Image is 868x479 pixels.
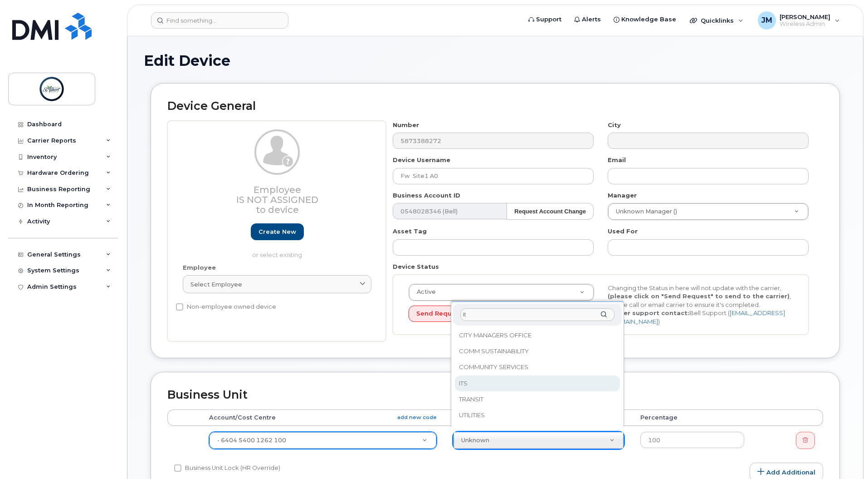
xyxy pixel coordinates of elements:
div: UTILITIES [456,408,619,422]
div: ITS [456,376,619,390]
div: COMM SUSTAINABILITY [456,345,619,359]
div: CITY MANAGERS OFFICE [456,328,619,342]
div: COMMUNITY SERVICES [456,360,619,375]
div: TRANSIT [456,392,619,406]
